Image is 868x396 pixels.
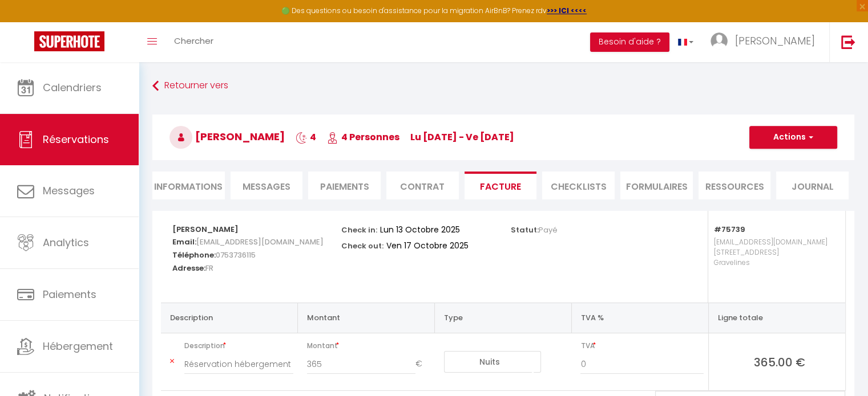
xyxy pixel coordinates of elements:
span: [EMAIL_ADDRESS][DOMAIN_NAME] [196,234,324,250]
span: Analytics [43,235,89,250]
span: [PERSON_NAME] [735,34,815,48]
p: [EMAIL_ADDRESS][DOMAIN_NAME] [STREET_ADDRESS] Gravelines [714,234,834,291]
strong: Email: [172,236,196,247]
a: Chercher [165,22,222,62]
span: 4 Personnes [327,130,399,144]
li: CHECKLISTS [542,172,615,199]
span: Calendriers [43,80,102,95]
span: TVA [580,338,703,354]
span: lu [DATE] - ve [DATE] [410,130,514,144]
th: Ligne totale [708,303,845,333]
button: Actions [749,126,837,149]
span: Montant [307,338,430,354]
li: Contrat [386,172,459,199]
p: Check out: [341,238,383,251]
span: Réservations [43,132,109,146]
li: Ressources [699,172,771,199]
p: Check in: [341,222,377,235]
span: Chercher [174,35,213,47]
li: Paiements [308,172,381,199]
a: >>> ICI <<<< [547,6,587,15]
th: Description [161,303,298,333]
strong: Téléphone: [172,250,216,260]
li: Journal [776,172,849,199]
a: ... [PERSON_NAME] [702,22,829,62]
strong: #75739 [714,224,745,235]
span: 0753736115 [216,247,256,263]
span: 365.00 € [718,354,841,370]
th: TVA % [571,303,708,333]
span: [PERSON_NAME] [169,129,285,144]
span: Messages [243,180,290,193]
span: € [415,354,430,374]
span: Messages [43,183,95,198]
span: Hébergement [43,339,113,353]
img: ... [710,32,728,50]
span: FR [205,260,213,276]
span: Paiements [43,287,96,301]
a: Retourner vers [152,76,854,96]
li: Informations [152,172,225,199]
th: Type [435,303,572,333]
li: FORMULAIRES [620,172,693,199]
button: Besoin d'aide ? [590,32,669,52]
li: Facture [465,172,537,199]
img: logout [841,35,855,49]
span: 4 [296,130,316,144]
strong: Adresse: [172,263,205,273]
span: Description [184,338,293,354]
img: Super Booking [34,31,104,51]
p: Statut: [511,222,558,235]
strong: [PERSON_NAME] [172,224,239,235]
th: Montant [298,303,435,333]
span: Payé [539,224,558,235]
